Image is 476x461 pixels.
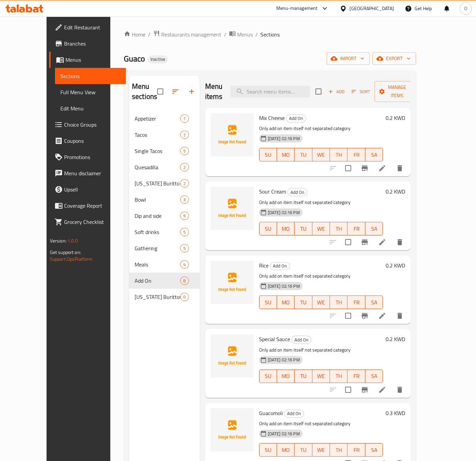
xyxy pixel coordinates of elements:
[135,114,180,123] span: Appetizer
[259,346,383,354] p: Only add on item itself not separated category
[368,298,380,307] span: SA
[297,150,309,160] span: TU
[333,224,345,234] span: TH
[180,229,188,235] span: 5
[357,308,373,324] button: Branch-specific-item
[350,445,362,455] span: FR
[211,261,254,304] img: Rice
[333,371,345,381] span: TH
[60,104,121,112] span: Edit Menu
[180,164,188,171] span: 2
[326,86,347,97] button: Add
[49,181,126,198] a: Upsell
[180,116,188,122] span: 7
[315,445,327,455] span: WE
[327,88,345,96] span: Add
[332,54,364,63] span: import
[180,147,189,155] div: items
[262,298,274,307] span: SU
[365,222,383,235] button: SA
[288,188,307,196] span: Add On
[259,148,277,161] button: SU
[327,52,370,65] button: import
[277,443,295,457] button: MO
[347,443,365,457] button: FR
[368,224,380,234] span: SA
[135,212,180,220] span: Dip and side
[386,113,405,123] h6: 0.2 KWD
[392,160,408,176] button: delete
[237,30,253,39] span: Menus
[180,261,188,268] span: 4
[180,148,188,154] span: 5
[312,148,330,161] button: WE
[135,277,180,285] span: Add On
[180,278,188,284] span: 8
[270,262,289,270] span: Add On
[64,202,121,210] span: Coverage Report
[180,132,188,138] span: 2
[297,371,309,381] span: TU
[386,187,405,196] h6: 0.2 KWD
[64,169,121,177] span: Menu disclaimer
[280,445,292,455] span: MO
[259,296,277,309] button: SU
[180,212,189,220] div: items
[372,52,416,65] button: export
[49,52,126,68] a: Menus
[297,224,309,234] span: TU
[50,248,81,257] span: Get support on:
[386,334,405,344] h6: 0.2 KWD
[392,382,408,398] button: delete
[392,308,408,324] button: delete
[55,84,126,100] a: Full Menu View
[135,131,180,139] span: Tacos
[49,214,126,230] a: Grocery Checklist
[135,244,180,252] span: Gathering
[333,445,345,455] span: TH
[129,240,200,256] div: Gathering5
[374,81,420,102] button: Manage items
[180,196,189,204] div: items
[277,296,295,309] button: MO
[357,234,373,250] button: Branch-specific-item
[347,222,365,235] button: FR
[205,81,223,102] h2: Menu items
[211,187,254,230] img: Sour Cream
[135,179,180,187] span: [US_STATE] Buritto
[49,35,126,52] a: Branches
[135,260,180,268] span: Meals
[277,148,295,161] button: MO
[365,148,383,161] button: SA
[129,208,200,224] div: Dip and side9
[50,255,93,263] a: Support.OpsPlatform
[180,197,188,203] span: 3
[347,369,365,383] button: FR
[287,188,307,196] div: Add On
[259,222,277,235] button: SU
[295,148,312,161] button: TU
[224,30,226,39] li: /
[129,224,200,240] div: Soft drinks5
[349,5,394,12] div: [GEOGRAPHIC_DATA]
[65,56,121,64] span: Menus
[129,110,200,127] div: Appetizer7
[259,443,277,457] button: SU
[124,30,145,39] a: Home
[129,273,200,289] div: Add On8
[352,88,370,96] span: Sort
[265,209,303,216] span: [DATE] 02:16 PM
[64,218,121,226] span: Grocery Checklist
[135,147,180,155] div: Single Tacos
[295,222,312,235] button: TU
[180,179,189,187] div: items
[55,68,126,84] a: Sections
[315,298,327,307] span: WE
[286,114,306,123] div: Add On
[129,108,200,308] nav: Menu sections
[64,153,121,161] span: Promotions
[265,283,303,289] span: [DATE] 02:16 PM
[259,334,290,344] span: Special Sauce
[386,408,405,418] h6: 0.3 KWD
